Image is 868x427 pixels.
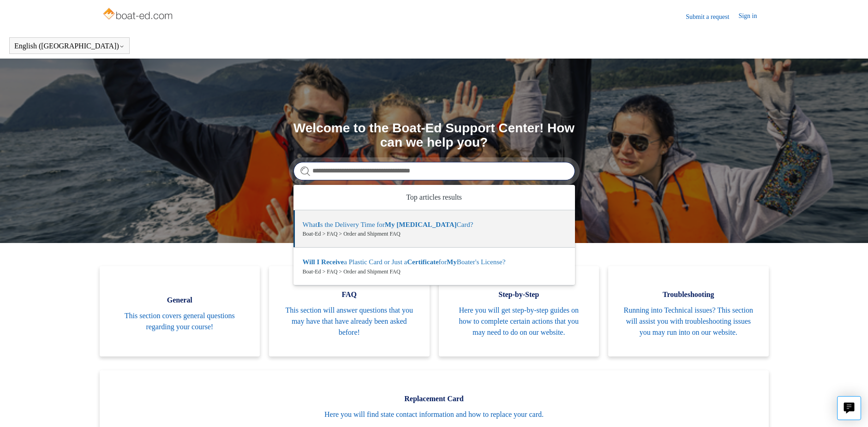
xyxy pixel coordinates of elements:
em: [MEDICAL_DATA] [396,221,456,228]
zd-autocomplete-breadcrumbs-multibrand: Boat-Ed > FAQ > Order and Shipment FAQ [303,230,566,238]
zd-autocomplete-title-multibrand: Suggested result 2 Will I Receive a Plastic Card or Just a Certificate for My Boater's License? [303,258,506,267]
span: Replacement Card [114,393,755,404]
em: My [447,258,457,266]
zd-autocomplete-breadcrumbs-multibrand: Boat-Ed > FAQ > Order and Shipment FAQ [303,267,566,276]
span: Step-by-Step [453,289,586,300]
em: I [317,221,320,228]
a: Step-by-Step Here you will get step-by-step guides on how to complete certain actions that you ma... [439,266,599,356]
a: FAQ This section will answer questions that you may have that have already been asked before! [269,266,430,356]
span: Here you will find state contact information and how to replace your card. [114,409,755,420]
span: FAQ [283,289,416,300]
em: Receive [321,258,344,266]
span: This section will answer questions that you may have that have already been asked before! [283,305,416,338]
zd-autocomplete-header: Top articles results [293,185,575,210]
span: This section covers general questions regarding your course! [114,310,246,332]
a: General This section covers general questions regarding your course! [100,266,260,356]
span: General [114,295,246,306]
em: I [317,258,319,266]
h1: Welcome to the Boat-Ed Support Center! How can we help you? [293,121,575,150]
a: Sign in [738,11,766,22]
input: Search [293,162,575,180]
a: Troubleshooting Running into Technical issues? This section will assist you with troubleshooting ... [608,266,769,356]
button: Live chat [837,396,861,420]
button: English ([GEOGRAPHIC_DATA]) [14,42,125,50]
span: Troubleshooting [622,289,755,300]
span: Running into Technical issues? This section will assist you with troubleshooting issues you may r... [622,305,755,338]
zd-autocomplete-title-multibrand: Suggested result 1 What Is the Delivery Time for My Boating Card? [303,221,473,230]
em: Will [303,258,315,266]
em: My [385,221,395,228]
em: Certificate [407,258,438,266]
a: Submit a request [686,12,738,22]
img: Boat-Ed Help Center home page [102,6,175,24]
span: Here you will get step-by-step guides on how to complete certain actions that you may need to do ... [453,305,586,338]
